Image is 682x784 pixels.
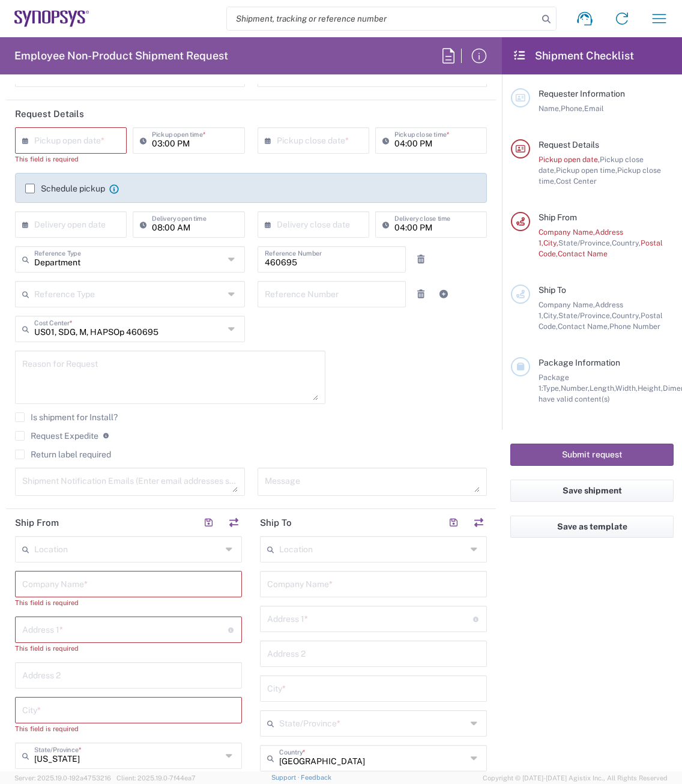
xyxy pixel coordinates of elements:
span: Contact Name, [558,322,609,331]
input: Shipment, tracking or reference number [227,7,538,30]
span: Number, [561,384,590,393]
button: Save as template [510,516,674,538]
a: Add Reference [435,286,452,303]
button: Submit request [510,444,674,466]
a: Feedback [301,774,331,781]
span: Country, [612,311,641,320]
span: State/Province, [558,238,612,247]
span: City, [543,238,558,247]
span: Request Details [539,140,599,149]
span: Ship From [539,213,577,222]
label: Return label required [15,450,111,459]
div: This field is required [15,154,127,164]
span: Pickup open time, [556,166,617,175]
span: Cost Center [556,176,597,185]
span: Phone Number [609,322,660,331]
div: This field is required [15,723,242,734]
span: Package Information [539,358,620,367]
h2: Ship To [260,517,292,529]
label: Is shipment for Install? [15,412,118,422]
div: This field is required [15,597,242,608]
label: Schedule pickup [25,184,105,193]
span: Width, [615,384,638,393]
a: Remove Reference [412,251,429,268]
span: Package 1: [539,373,569,393]
span: Company Name, [539,300,595,309]
span: Country, [612,238,641,247]
span: Type, [543,384,561,393]
h2: Employee Non-Product Shipment Request [14,49,228,63]
span: Pickup open date, [539,155,600,164]
span: Requester Information [539,89,625,98]
span: Length, [590,384,615,393]
span: Company Name, [539,228,595,237]
span: Copyright © [DATE]-[DATE] Agistix Inc., All Rights Reserved [483,773,668,783]
span: Height, [638,384,663,393]
label: Request Expedite [15,431,98,441]
span: Server: 2025.19.0-192a4753216 [14,774,111,782]
span: Phone, [561,104,584,113]
h2: Shipment Checklist [513,49,634,63]
a: Support [271,774,301,781]
span: Ship To [539,285,566,295]
span: Name, [539,104,561,113]
span: Contact Name [558,249,608,258]
span: State/Province, [558,311,612,320]
span: Client: 2025.19.0-7f44ea7 [116,774,196,782]
h2: Ship From [15,517,59,529]
button: Save shipment [510,480,674,502]
span: City, [543,311,558,320]
span: Email [584,104,604,113]
h2: Request Details [15,108,84,120]
a: Remove Reference [412,286,429,303]
div: This field is required [15,643,242,654]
